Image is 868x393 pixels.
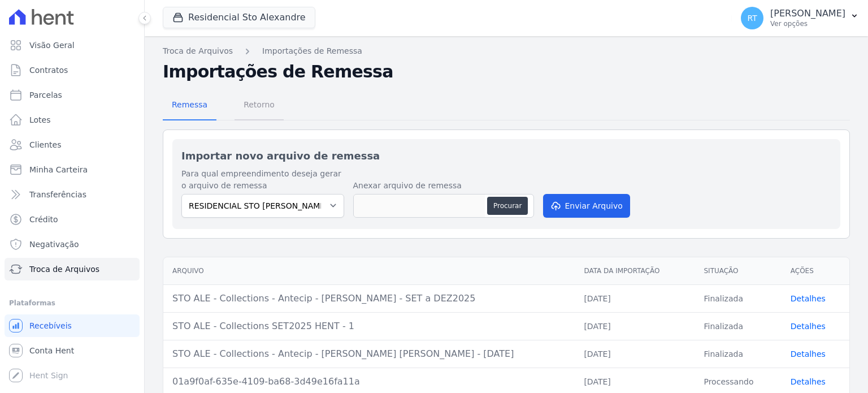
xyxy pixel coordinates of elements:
[695,312,781,340] td: Finalizada
[5,59,140,81] a: Contratos
[791,322,826,331] a: Detalhes
[163,7,315,28] button: Residencial Sto Alexandre
[29,345,74,356] span: Conta Hent
[5,183,140,206] a: Transferências
[5,84,140,106] a: Parcelas
[575,257,695,285] th: Data da Importação
[782,257,849,285] th: Ações
[791,294,826,303] a: Detalhes
[29,239,79,250] span: Negativação
[770,19,845,28] p: Ver opções
[163,62,850,82] h2: Importações de Remessa
[575,340,695,368] td: [DATE]
[5,133,140,156] a: Clientes
[172,347,566,361] div: STO ALE - Collections - Antecip - [PERSON_NAME] [PERSON_NAME] - [DATE]
[163,45,233,57] a: Troca de Arquivos
[29,189,86,200] span: Transferências
[575,312,695,340] td: [DATE]
[172,292,566,305] div: STO ALE - Collections - Antecip - [PERSON_NAME] - SET a DEZ2025
[163,257,575,285] th: Arquivo
[29,40,75,51] span: Visão Geral
[791,377,826,386] a: Detalhes
[165,93,214,116] span: Remessa
[262,45,362,57] a: Importações de Remessa
[181,148,831,163] h2: Importar novo arquivo de remessa
[770,8,845,19] p: [PERSON_NAME]
[29,114,51,126] span: Lotes
[181,168,344,192] label: Para qual empreendimento deseja gerar o arquivo de remessa
[5,339,140,362] a: Conta Hent
[791,349,826,359] a: Detalhes
[5,233,140,256] a: Negativação
[29,64,68,76] span: Contratos
[237,93,281,116] span: Retorno
[353,180,534,192] label: Anexar arquivo de remessa
[235,91,284,120] a: Retorno
[543,194,630,218] button: Enviar Arquivo
[29,264,99,275] span: Troca de Arquivos
[29,89,62,101] span: Parcelas
[5,258,140,280] a: Troca de Arquivos
[487,197,528,215] button: Procurar
[29,164,88,175] span: Minha Carteira
[29,139,61,150] span: Clientes
[5,34,140,57] a: Visão Geral
[695,257,781,285] th: Situação
[5,158,140,181] a: Minha Carteira
[163,91,216,120] a: Remessa
[29,214,58,225] span: Crédito
[5,314,140,337] a: Recebíveis
[5,109,140,131] a: Lotes
[29,320,72,331] span: Recebíveis
[172,375,566,388] div: 01a9f0af-635e-4109-ba68-3d49e16fa11a
[732,2,868,34] button: RT [PERSON_NAME] Ver opções
[5,208,140,231] a: Crédito
[172,319,566,333] div: STO ALE - Collections SET2025 HENT - 1
[695,340,781,368] td: Finalizada
[695,284,781,312] td: Finalizada
[9,296,135,310] div: Plataformas
[747,14,757,22] span: RT
[575,284,695,312] td: [DATE]
[163,45,850,57] nav: Breadcrumb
